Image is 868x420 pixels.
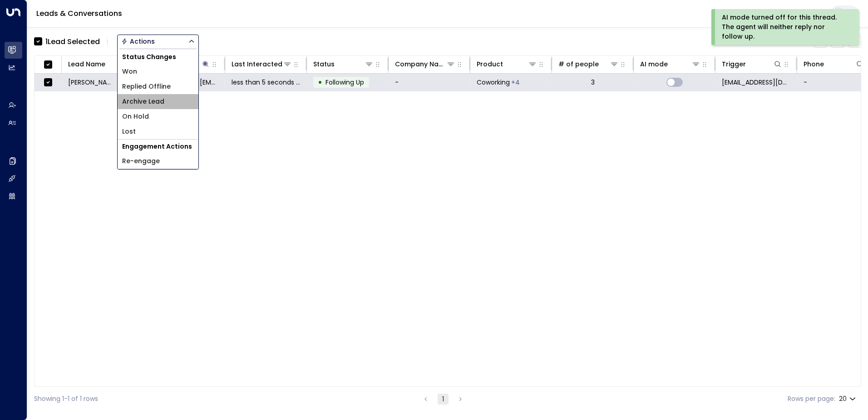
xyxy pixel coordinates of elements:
div: AI mode [640,59,668,70]
span: Re-engage [122,156,160,166]
a: Leads & Conversations [36,8,122,19]
h1: Status Changes [118,50,198,64]
div: Actions [121,37,155,45]
span: sales@newflex.com [722,78,790,87]
div: AI mode [640,59,700,70]
div: Button group with a nested menu [117,35,199,48]
label: Rows per page: [788,394,835,404]
div: Phone [804,59,864,70]
span: Hannah Cogan [68,78,115,87]
span: Archive Lead [122,97,164,106]
div: Trigger [722,59,782,70]
div: AI mode turned off for this thread. The agent will neither reply nor follow up. [722,13,847,41]
div: Dedicated Desk,Membership,Private Day Office,Private Office [511,78,520,87]
div: Company Name [395,59,455,70]
div: • [318,75,322,90]
div: Product [477,59,537,70]
span: less than 5 seconds ago [232,78,300,87]
div: # of people [558,59,619,70]
div: Status [313,59,335,70]
span: On Hold [122,112,149,121]
div: Lead Name [68,59,105,70]
span: Won [122,67,137,76]
div: 1 Lead Selected [45,36,100,47]
div: Company Name [395,59,446,70]
div: Status [313,59,374,70]
div: Showing 1-1 of 1 rows [34,394,98,404]
span: Toggle select row [42,77,54,88]
button: page 1 [438,394,449,405]
div: 3 [591,78,595,87]
span: Following Up [325,78,364,87]
div: # of people [558,59,599,70]
div: Last Interacted [232,59,282,70]
span: Toggle select all [42,59,54,70]
span: Replied Offline [122,82,171,91]
nav: pagination navigation [420,393,466,405]
div: Phone [804,59,824,70]
td: - [389,74,470,91]
span: Lost [122,127,136,136]
div: Last Interacted [232,59,292,70]
span: Coworking [477,78,510,87]
div: Lead Name [68,59,128,70]
h1: Engagement Actions [118,140,198,154]
div: 20 [839,392,858,405]
div: Product [477,59,503,70]
div: Trigger [722,59,746,70]
button: Actions [117,35,199,48]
